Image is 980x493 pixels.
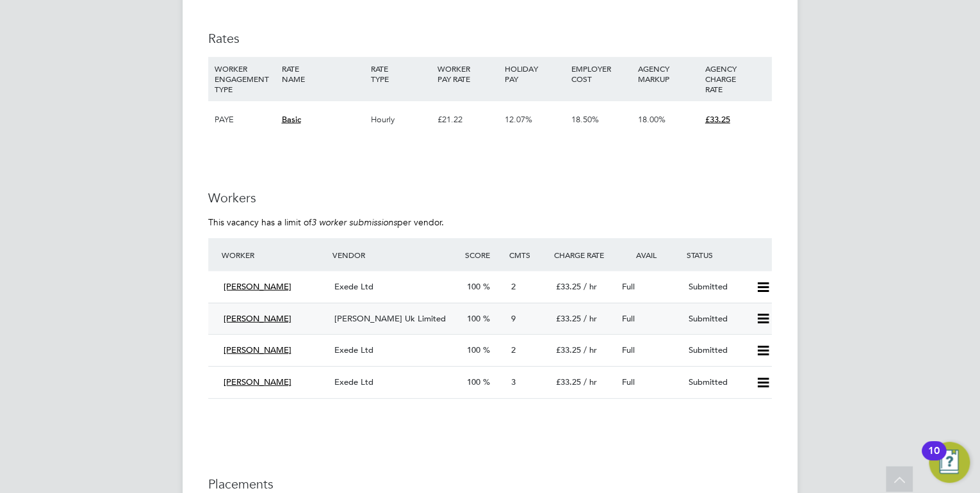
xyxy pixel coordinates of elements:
[224,281,291,292] span: [PERSON_NAME]
[224,376,291,387] span: [PERSON_NAME]
[683,309,750,330] div: Submitted
[622,344,635,355] span: Full
[622,313,635,324] span: Full
[583,281,596,292] span: / hr
[311,216,397,228] em: 3 worker submissions
[555,281,580,292] span: £33.25
[622,281,635,292] span: Full
[511,313,516,324] span: 9
[929,442,970,483] button: Open Resource Center, 10 new notifications
[683,243,772,266] div: Status
[504,114,532,125] span: 12.07%
[368,101,434,138] div: Hourly
[635,57,701,90] div: AGENCY MARKUP
[334,281,373,292] span: Exede Ltd
[467,313,480,324] span: 100
[368,57,434,90] div: RATE TYPE
[550,243,617,266] div: Charge Rate
[218,243,329,266] div: Worker
[208,216,772,228] p: This vacancy has a limit of per vendor.
[329,243,462,266] div: Vendor
[583,376,596,387] span: / hr
[617,243,683,266] div: Avail
[334,344,373,355] span: Exede Ltd
[224,313,291,324] span: [PERSON_NAME]
[622,376,635,387] span: Full
[334,376,373,387] span: Exede Ltd
[506,243,550,266] div: Cmts
[462,243,506,266] div: Score
[211,101,278,138] div: PAYE
[511,281,516,292] span: 2
[434,57,501,90] div: WORKER PAY RATE
[683,372,750,393] div: Submitted
[211,57,278,101] div: WORKER ENGAGEMENT TYPE
[583,313,596,324] span: / hr
[281,114,300,125] span: Basic
[208,476,772,492] h3: Placements
[555,376,580,387] span: £33.25
[501,57,568,90] div: HOLIDAY PAY
[434,101,501,138] div: £21.22
[555,313,580,324] span: £33.25
[278,57,367,90] div: RATE NAME
[702,57,769,101] div: AGENCY CHARGE RATE
[511,344,516,355] span: 2
[555,344,580,355] span: £33.25
[928,451,940,467] div: 10
[511,376,516,387] span: 3
[705,114,730,125] span: £33.25
[208,30,772,47] h3: Rates
[467,281,480,292] span: 100
[571,114,599,125] span: 18.50%
[638,114,666,125] span: 18.00%
[568,57,635,90] div: EMPLOYER COST
[467,344,480,355] span: 100
[683,277,750,298] div: Submitted
[583,344,596,355] span: / hr
[334,313,446,324] span: [PERSON_NAME] Uk Limited
[208,190,772,206] h3: Workers
[224,344,291,355] span: [PERSON_NAME]
[467,376,480,387] span: 100
[683,340,750,361] div: Submitted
